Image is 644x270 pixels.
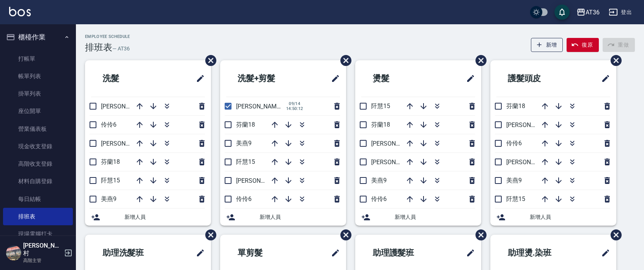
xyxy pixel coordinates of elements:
h2: 單剪髮 [226,239,300,267]
a: 帳單列表 [3,67,73,85]
span: 伶伶6 [236,195,252,202]
h2: Employee Schedule [85,34,130,39]
div: AT36 [586,8,600,17]
span: 修改班表的標題 [597,69,610,88]
span: 修改班表的標題 [597,244,610,262]
a: 每日結帳 [3,190,73,208]
div: 新增人員 [355,209,481,226]
h2: 洗髮+剪髮 [226,65,306,92]
h2: 助理護髮班 [361,239,443,267]
h2: 助理燙.染班 [496,239,579,267]
span: 美燕9 [101,195,117,202]
span: 修改班表的標題 [191,69,205,88]
span: 阡慧15 [371,102,390,110]
span: 美燕9 [371,177,387,184]
h2: 燙髮 [361,65,431,92]
span: 阡慧15 [236,158,255,165]
span: [PERSON_NAME]16 [371,140,424,147]
span: 修改班表的標題 [191,244,205,262]
span: 伶伶6 [101,121,117,128]
img: Logo [9,7,31,16]
span: 新增人員 [530,213,610,221]
a: 高階收支登錄 [3,155,73,173]
p: 高階主管 [23,257,62,264]
a: 排班表 [3,208,73,225]
img: Person [6,245,21,261]
span: 修改班表的標題 [326,244,340,262]
button: 復原 [567,38,599,52]
span: 阡慧15 [506,195,525,202]
span: 芬蘭18 [101,158,120,165]
button: 櫃檯作業 [3,27,73,47]
span: 14:50:12 [286,106,303,111]
span: 修改班表的標題 [326,69,340,88]
span: 刪除班表 [605,49,623,72]
span: [PERSON_NAME]11 [101,140,153,147]
span: 刪除班表 [200,224,217,246]
a: 掛單列表 [3,85,73,102]
span: [PERSON_NAME]16 [506,121,559,129]
h6: — AT36 [112,45,130,53]
span: 修改班表的標題 [461,69,475,88]
button: AT36 [573,5,603,20]
div: 新增人員 [490,209,616,226]
button: 新增 [531,38,563,52]
span: 修改班表的標題 [461,244,475,262]
span: 刪除班表 [470,49,488,72]
span: 刪除班表 [605,224,623,246]
span: 刪除班表 [335,224,353,246]
a: 現場電腦打卡 [3,225,73,243]
span: 美燕9 [506,177,522,184]
h2: 洗髮 [91,65,161,92]
div: 新增人員 [220,209,346,226]
h2: 護髮頭皮 [496,65,575,92]
span: 刪除班表 [470,224,488,246]
a: 營業儀表板 [3,120,73,138]
span: 阡慧15 [101,177,120,184]
span: 新增人員 [124,213,205,221]
a: 座位開單 [3,102,73,120]
button: save [554,5,570,20]
span: [PERSON_NAME]16 [236,177,288,184]
span: [PERSON_NAME]11 [236,103,288,110]
span: 伶伶6 [506,140,522,147]
a: 現金收支登錄 [3,138,73,155]
span: 刪除班表 [200,49,217,72]
span: [PERSON_NAME]16 [101,103,153,110]
h3: 排班表 [85,42,112,53]
span: [PERSON_NAME]11 [371,159,424,166]
span: 芬蘭18 [506,102,525,110]
span: 伶伶6 [371,195,387,202]
a: 材料自購登錄 [3,173,73,190]
span: [PERSON_NAME]11 [506,159,559,166]
div: 新增人員 [85,209,211,226]
span: 芬蘭18 [371,121,390,128]
button: 登出 [606,5,635,19]
h2: 助理洗髮班 [91,239,173,267]
span: 新增人員 [395,213,475,221]
a: 打帳單 [3,50,73,67]
span: 美燕9 [236,140,252,147]
span: 新增人員 [260,213,340,221]
span: 芬蘭18 [236,121,255,128]
span: 刪除班表 [335,49,353,72]
h5: [PERSON_NAME]村 [23,242,62,257]
span: 09/14 [286,101,303,106]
